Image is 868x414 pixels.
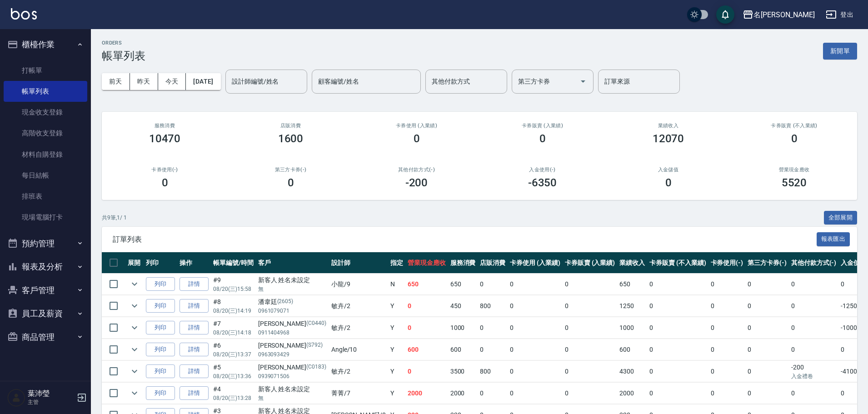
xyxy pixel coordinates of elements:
a: 現場電腦打卡 [4,207,87,228]
a: 打帳單 [4,60,87,81]
td: 600 [448,339,478,360]
button: 昨天 [130,73,158,90]
td: 2000 [448,383,478,404]
p: 08/20 (三) 14:19 [213,307,254,315]
td: 3500 [448,361,478,382]
td: 0 [647,339,708,360]
p: 08/20 (三) 13:37 [213,350,254,359]
td: 0 [478,339,508,360]
h2: 第三方卡券(-) [239,167,343,173]
button: 今天 [158,73,186,90]
p: 0939071506 [258,372,327,380]
h3: 0 [665,176,672,189]
td: #7 [211,317,256,339]
td: 0 [745,317,789,339]
th: 指定 [388,252,405,274]
td: 1000 [617,317,647,339]
h2: 卡券使用(-) [113,167,217,173]
img: Logo [11,8,37,20]
button: 客戶管理 [4,279,87,302]
a: 現金收支登錄 [4,102,87,123]
a: 詳情 [180,343,209,357]
div: [PERSON_NAME] [258,363,327,372]
h3: 0 [791,132,798,145]
p: 入金禮卷 [791,372,837,380]
td: 0 [563,361,618,382]
button: expand row [128,277,141,291]
p: (2605) [277,297,294,307]
button: 報表匯出 [817,232,850,246]
td: 0 [745,339,789,360]
div: 潘韋廷 [258,297,327,307]
td: 650 [617,274,647,295]
p: 08/20 (三) 14:18 [213,329,254,337]
th: 第三方卡券(-) [745,252,789,274]
th: 列印 [144,252,177,274]
th: 帳單編號/時間 [211,252,256,274]
p: (C0440) [306,319,326,329]
a: 高階收支登錄 [4,123,87,144]
td: 0 [508,317,563,339]
td: 0 [708,317,746,339]
td: Y [388,295,405,317]
h3: 帳單列表 [102,50,145,62]
img: Person [7,389,25,407]
td: 0 [478,274,508,295]
a: 排班表 [4,186,87,207]
h2: 店販消費 [239,123,343,129]
td: 600 [617,339,647,360]
a: 新開單 [823,46,857,55]
button: 預約管理 [4,232,87,255]
td: #6 [211,339,256,360]
td: 0 [708,274,746,295]
h3: 12070 [653,132,684,145]
h3: 0 [539,132,546,145]
td: 450 [448,295,478,317]
h3: 服務消費 [113,123,217,129]
th: 設計師 [329,252,388,274]
h2: 其他付款方式(-) [364,167,469,173]
button: 列印 [146,277,175,291]
p: 無 [258,285,327,293]
td: 0 [745,361,789,382]
button: 全部展開 [824,211,858,225]
td: 0 [789,317,839,339]
td: #8 [211,295,256,317]
td: 0 [789,274,839,295]
h2: 卡券販賣 (入業績) [490,123,594,129]
td: 0 [647,361,708,382]
span: 訂單列表 [113,235,817,244]
td: 2000 [405,383,448,404]
button: expand row [128,364,141,378]
td: 0 [508,361,563,382]
button: save [716,5,734,24]
td: Y [388,383,405,404]
button: expand row [128,321,141,334]
td: 0 [647,274,708,295]
a: 詳情 [180,364,209,379]
button: [DATE] [186,73,220,90]
td: #5 [211,361,256,382]
th: 卡券使用 (入業績) [508,252,563,274]
div: [PERSON_NAME] [258,319,327,329]
td: Y [388,361,405,382]
p: 08/20 (三) 13:36 [213,372,254,380]
td: 650 [448,274,478,295]
a: 材料自購登錄 [4,144,87,165]
a: 每日結帳 [4,165,87,186]
button: 列印 [146,343,175,357]
button: 新開單 [823,43,857,60]
h5: 葉沛瑩 [28,389,74,398]
p: 無 [258,394,327,402]
td: Angle /10 [329,339,388,360]
div: 新客人 姓名未設定 [258,384,327,394]
td: 敏卉 /2 [329,317,388,339]
a: 帳單列表 [4,81,87,102]
th: 店販消費 [478,252,508,274]
button: 名[PERSON_NAME] [739,5,818,24]
td: 0 [508,383,563,404]
td: 敏卉 /2 [329,295,388,317]
th: 展開 [125,252,144,274]
td: 0 [478,383,508,404]
td: 0 [563,383,618,404]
